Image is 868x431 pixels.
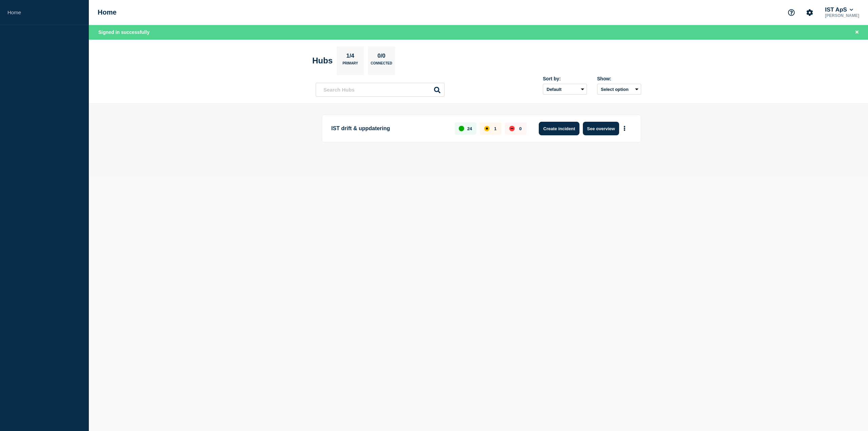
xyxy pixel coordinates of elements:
p: [PERSON_NAME] [824,13,861,18]
h1: Home [98,8,117,16]
div: Show: [597,76,641,81]
div: down [509,126,515,131]
button: Support [784,5,798,20]
p: Primary [342,61,358,68]
p: 1/4 [344,53,357,61]
h2: Hubs [312,56,333,65]
p: 0 [519,126,521,131]
span: Signed in successfully [98,30,150,35]
p: Connected [371,61,392,68]
input: Search Hubs [316,83,445,97]
select: Sort by [543,84,587,95]
button: Select option [597,84,641,95]
p: 24 [467,126,472,131]
p: 0/0 [375,53,388,61]
button: Close banner [853,28,861,36]
button: Create incident [539,122,579,135]
p: 1 [494,126,496,131]
button: More actions [620,122,629,135]
div: up [459,126,464,131]
div: Sort by: [543,76,587,81]
button: Account settings [803,5,817,20]
button: See overview [583,122,619,135]
button: IST ApS [824,6,854,13]
p: IST drift & uppdatering [331,122,447,135]
div: affected [484,126,490,131]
